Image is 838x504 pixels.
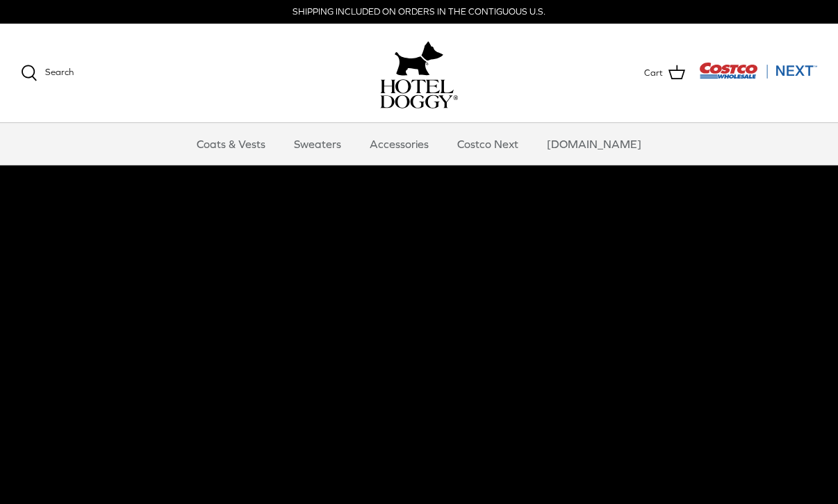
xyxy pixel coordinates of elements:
[699,62,817,79] img: Costco Next
[380,79,458,108] img: hoteldoggycom
[45,67,74,77] span: Search
[184,123,278,165] a: Coats & Vests
[644,66,663,81] span: Cart
[534,123,654,165] a: [DOMAIN_NAME]
[699,71,817,81] a: Visit Costco Next
[281,123,354,165] a: Sweaters
[644,64,685,82] a: Cart
[380,38,458,108] a: hoteldoggy.com hoteldoggycom
[395,38,443,79] img: hoteldoggy.com
[21,65,74,81] a: Search
[445,123,531,165] a: Costco Next
[357,123,441,165] a: Accessories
